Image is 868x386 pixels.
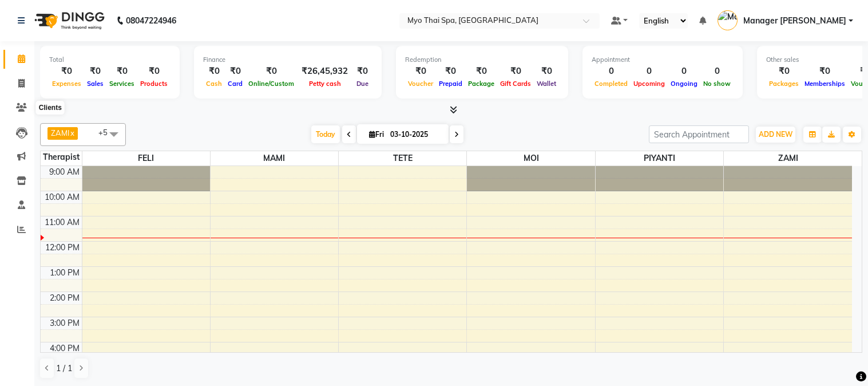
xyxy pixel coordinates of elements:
div: ₹0 [465,65,497,78]
span: Today [311,125,340,143]
div: Finance [203,55,372,65]
button: ADD NEW [756,127,795,143]
div: 2:00 PM [47,292,82,304]
div: ₹0 [766,65,802,78]
span: Prepaid [436,80,465,88]
span: Packages [766,80,802,88]
div: ₹0 [106,65,137,78]
input: 2025-10-03 [387,126,444,143]
span: Ongoing [668,80,700,88]
img: logo [29,5,108,37]
div: Redemption [405,55,559,65]
div: Therapist [41,151,82,163]
b: 08047224946 [126,5,176,37]
span: Upcoming [631,80,668,88]
div: Clients [36,101,65,115]
span: MAMI [211,151,338,166]
input: Search Appointment [649,125,749,143]
span: Package [465,80,497,88]
span: TETE [339,151,466,166]
span: FELI [82,151,210,166]
span: 1 / 1 [56,363,72,375]
span: ZAMI [724,151,852,166]
span: ADD NEW [759,130,792,139]
div: 0 [668,65,700,78]
div: ₹0 [203,65,225,78]
div: ₹0 [225,65,245,78]
span: Expenses [49,80,84,88]
div: Total [49,55,171,65]
div: 10:00 AM [42,191,82,203]
div: 0 [700,65,734,78]
div: 3:00 PM [47,317,82,329]
span: Petty cash [306,80,344,88]
div: 1:00 PM [47,267,82,279]
div: ₹26,45,932 [297,65,352,78]
div: ₹0 [497,65,534,78]
div: ₹0 [137,65,171,78]
span: Gift Cards [497,80,534,88]
div: ₹0 [405,65,436,78]
span: Sales [84,80,106,88]
span: Completed [592,80,631,88]
span: Memberships [802,80,848,88]
div: ₹0 [352,65,372,78]
img: Manager Yesha [718,10,738,30]
span: Wallet [534,80,559,88]
div: Appointment [592,55,734,65]
span: Fri [366,130,387,139]
div: 11:00 AM [42,216,82,229]
a: x [69,128,74,137]
div: ₹0 [84,65,106,78]
span: PIYANTI [596,151,723,166]
span: Online/Custom [245,80,297,88]
span: ZAMI [51,128,69,137]
span: Services [106,80,137,88]
div: ₹0 [245,65,297,78]
div: ₹0 [802,65,848,78]
div: 9:00 AM [47,166,82,178]
div: 4:00 PM [47,342,82,355]
span: No show [700,80,734,88]
div: ₹0 [534,65,559,78]
span: Due [354,80,371,88]
div: ₹0 [49,65,84,78]
div: 0 [592,65,631,78]
div: ₹0 [436,65,465,78]
span: Card [225,80,245,88]
div: 0 [631,65,668,78]
span: Voucher [405,80,436,88]
span: Cash [203,80,225,88]
span: Products [137,80,171,88]
span: Manager [PERSON_NAME] [743,15,846,27]
div: 12:00 PM [43,242,82,254]
span: +5 [98,128,116,137]
span: MOI [467,151,594,166]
